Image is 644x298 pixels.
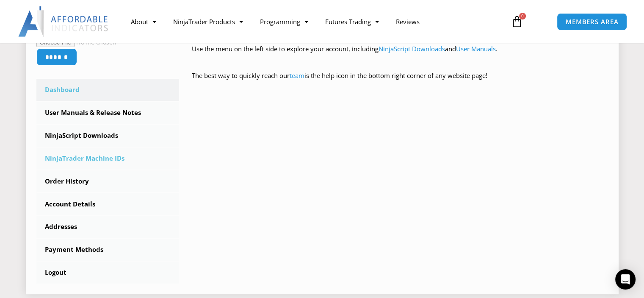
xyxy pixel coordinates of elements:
a: Logout [36,262,180,284]
a: NinjaScript Downloads [379,45,445,53]
a: NinjaTrader Machine IDs [36,148,180,170]
a: team [290,71,304,80]
a: Payment Methods [36,239,180,261]
a: Futures Trading [317,12,387,31]
img: LogoAI | Affordable Indicators – NinjaTrader [18,6,109,37]
a: NinjaScript Downloads [36,125,180,147]
a: Programming [252,12,317,31]
a: Reviews [387,12,428,31]
a: About [122,12,165,31]
a: Addresses [36,216,180,238]
a: NinjaTrader Products [165,12,252,31]
a: Order History [36,170,180,192]
nav: Account pages [36,79,180,284]
a: Dashboard [36,79,180,101]
a: User Manuals & Release Notes [36,102,180,124]
span: MEMBERS AREA [566,19,619,25]
a: Account Details [36,193,180,215]
a: MEMBERS AREA [557,13,627,31]
span: 0 [519,13,526,19]
div: Open Intercom Messenger [615,269,636,290]
a: 0 [498,9,536,34]
a: User Manuals [456,45,496,53]
p: The best way to quickly reach our is the help icon in the bottom right corner of any website page! [192,70,608,94]
p: Use the menu on the left side to explore your account, including and . [192,43,608,67]
nav: Menu [122,12,503,31]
